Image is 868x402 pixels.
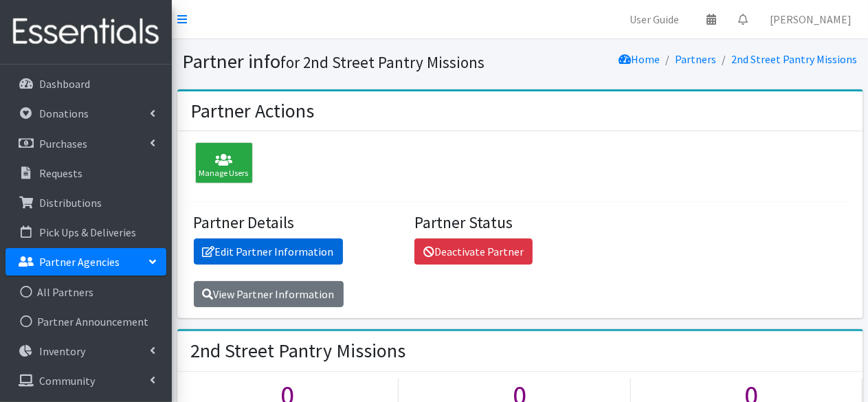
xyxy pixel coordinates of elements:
h2: 2nd Street Pantry Missions [191,339,406,363]
h2: Partner Actions [191,100,315,123]
a: Partner Announcement [5,308,166,335]
h1: Partner info [183,49,515,74]
a: View Partner Information [194,281,344,307]
a: Dashboard [5,70,166,98]
p: Community [39,374,95,388]
p: Pick Ups & Deliveries [39,225,136,239]
a: Requests [5,159,166,187]
a: Pick Ups & Deliveries [5,219,166,246]
a: User Guide [619,5,690,33]
h4: Partner Details [194,213,405,233]
h4: Partner Status [414,213,625,233]
div: Manage Users [195,142,253,183]
a: All Partners [5,278,166,306]
a: Donations [5,100,166,127]
a: Partners [676,52,717,66]
p: Partner Agencies [39,255,120,269]
a: 2nd Street Pantry Missions [732,52,858,66]
p: Donations [39,107,89,120]
small: for 2nd Street Pantry Missions [281,52,485,72]
a: Community [5,367,166,394]
a: [PERSON_NAME] [759,5,863,33]
a: Distributions [5,189,166,216]
a: Inventory [5,337,166,365]
a: Purchases [5,130,166,157]
a: Deactivate Partner [414,238,533,265]
p: Purchases [39,137,87,150]
a: Manage Users [188,158,253,172]
p: Requests [39,166,82,180]
p: Distributions [39,196,102,210]
a: Partner Agencies [5,248,166,276]
a: Home [619,52,660,66]
img: HumanEssentials [5,9,166,55]
p: Dashboard [39,77,90,91]
a: Edit Partner Information [194,238,343,265]
p: Inventory [39,344,85,358]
